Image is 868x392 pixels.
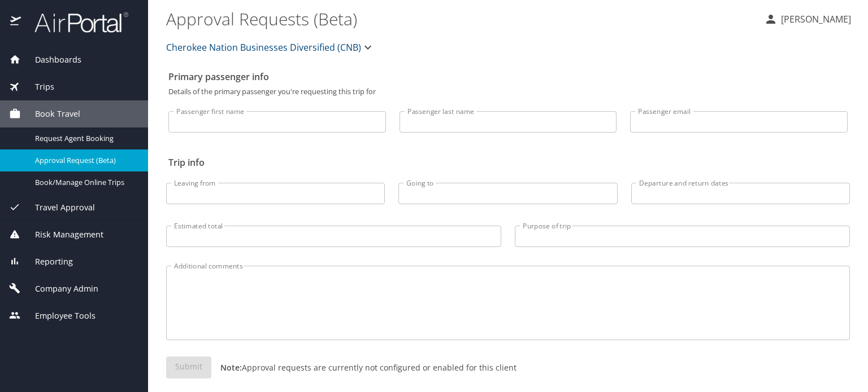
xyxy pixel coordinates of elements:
button: Cherokee Nation Businesses Diversified (CNB) [162,36,379,59]
h2: Trip info [168,153,848,171]
span: Book/Manage Online Trips [35,177,134,188]
span: Risk Management [21,228,103,241]
img: airportal-logo.png [22,11,128,33]
button: [PERSON_NAME] [759,9,856,29]
p: [PERSON_NAME] [778,12,851,26]
span: Cherokee Nation Businesses Diversified (CNB) [166,39,361,55]
p: Approval requests are currently not configured or enabled for this client [211,362,517,373]
span: Employee Tools [21,310,96,322]
span: Trips [21,81,54,93]
span: Approval Request (Beta) [35,155,134,166]
span: Company Admin [21,283,98,295]
img: icon-airportal.png [10,11,22,33]
p: Details of the primary passenger you're requesting this trip for [168,88,848,95]
span: Reporting [21,256,73,268]
strong: Note: [220,362,242,373]
h1: Approval Requests (Beta) [166,1,755,36]
span: Book Travel [21,108,80,120]
h2: Primary passenger info [168,68,848,86]
span: Travel Approval [21,201,95,214]
span: Request Agent Booking [35,133,134,144]
span: Dashboards [21,54,81,66]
